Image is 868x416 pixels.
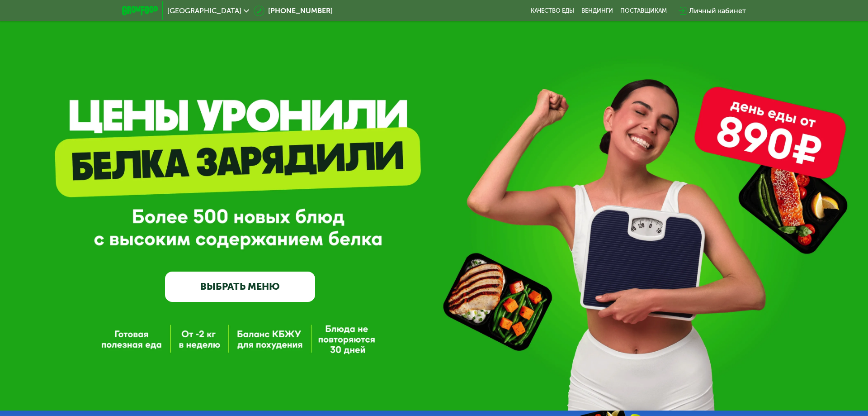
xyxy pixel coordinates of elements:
span: [GEOGRAPHIC_DATA] [167,7,241,14]
div: Личный кабинет [689,5,746,16]
a: [PHONE_NUMBER] [254,5,333,16]
a: ВЫБРАТЬ МЕНЮ [165,272,315,302]
a: Вендинги [581,7,613,14]
div: поставщикам [620,7,667,14]
a: Качество еды [531,7,574,14]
